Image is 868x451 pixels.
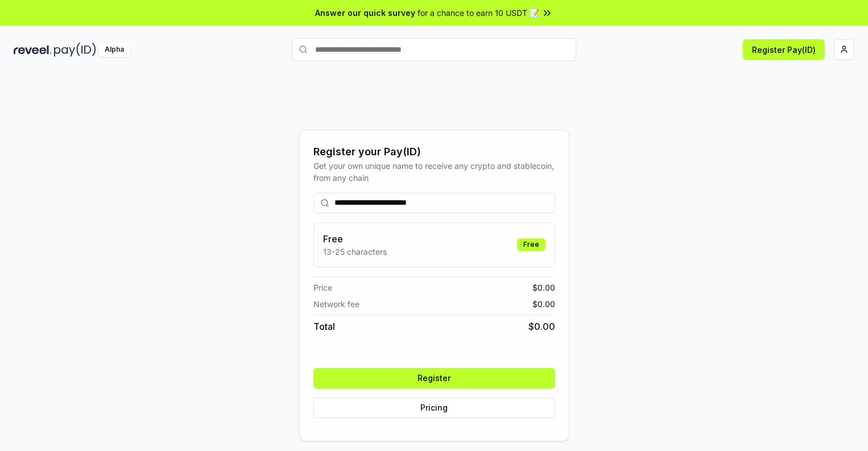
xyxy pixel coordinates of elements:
[98,43,130,57] div: Alpha
[528,320,555,333] span: $ 0.00
[313,298,359,310] span: Network fee
[54,43,96,57] img: pay_id
[532,282,555,293] span: $ 0.00
[313,282,332,293] span: Price
[743,39,825,60] button: Register Pay(ID)
[313,160,555,184] div: Get your own unique name to receive any crypto and stablecoin, from any chain
[418,7,539,19] span: for a chance to earn 10 USDT 📝
[323,232,387,246] h3: Free
[313,320,335,333] span: Total
[14,43,52,57] img: reveel_dark
[323,246,387,258] p: 13-25 characters
[313,368,555,388] button: Register
[532,298,555,310] span: $ 0.00
[313,144,555,160] div: Register your Pay(ID)
[313,398,555,418] button: Pricing
[315,7,415,19] span: Answer our quick survey
[517,238,545,251] div: Free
